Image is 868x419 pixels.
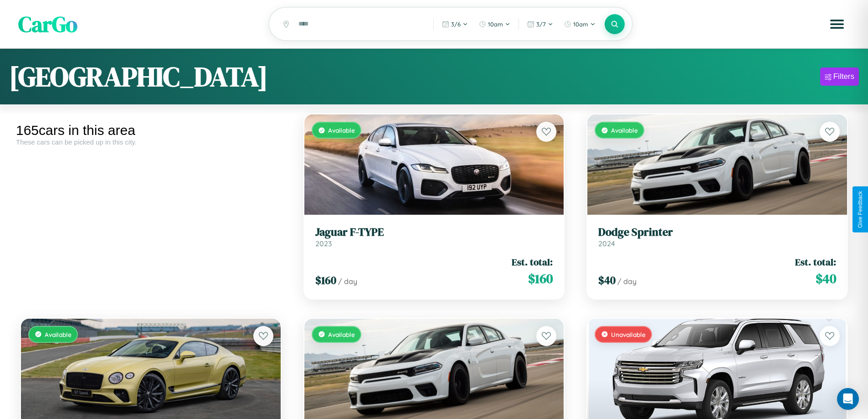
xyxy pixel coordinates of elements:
span: 10am [488,21,503,28]
div: These cars can be picked up in this city. [16,138,286,146]
button: 10am [474,17,515,31]
span: 10am [573,21,588,28]
span: Available [611,126,638,134]
span: Available [45,331,72,338]
span: 2024 [598,239,615,248]
h3: Jaguar F-TYPE [315,226,553,239]
div: Filters [833,72,854,81]
span: $ 160 [528,269,553,288]
button: Open menu [824,11,850,37]
span: / day [338,277,357,286]
span: Est. total: [512,255,553,269]
span: 2023 [315,239,332,248]
div: Give Feedback [857,191,863,228]
span: Est. total: [795,255,836,269]
span: $ 160 [315,273,336,288]
span: Available [328,126,355,134]
button: 10am [560,17,600,31]
h1: [GEOGRAPHIC_DATA] [9,58,268,95]
div: 165 cars in this area [16,123,286,138]
button: Filters [820,67,859,86]
div: Open Intercom Messenger [837,388,859,410]
span: Unavailable [611,331,646,338]
h3: Dodge Sprinter [598,226,836,239]
span: / day [617,277,637,286]
button: 3/6 [437,17,473,31]
span: CarGo [18,9,77,39]
a: Dodge Sprinter2024 [598,226,836,248]
span: $ 40 [816,269,836,288]
span: 3 / 6 [451,21,461,28]
a: Jaguar F-TYPE2023 [315,226,553,248]
span: Available [328,331,355,338]
button: 3/7 [523,17,558,31]
span: $ 40 [598,273,616,288]
span: 3 / 7 [536,21,546,28]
